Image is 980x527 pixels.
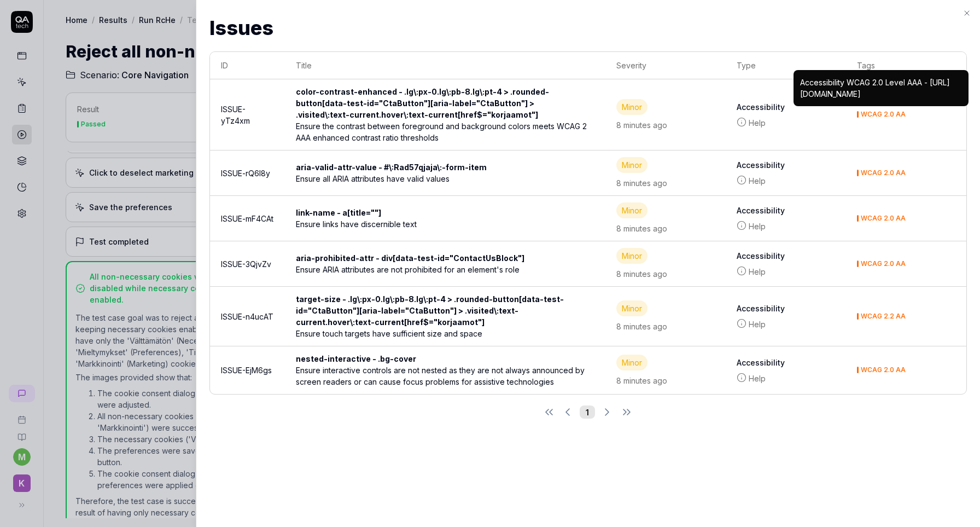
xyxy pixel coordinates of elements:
div: Ensure links have discernible text [296,218,594,230]
button: WCAG 2.0 AA [857,213,906,224]
time: 8 minutes ago [616,178,667,188]
button: WCAG 2.0 AA [857,109,906,120]
th: Tags [846,52,966,79]
button: WCAG 2.0 AA [857,167,906,179]
div: nested-interactive - .bg-cover [296,353,425,364]
div: Ensure touch targets have sufficient size and space [296,328,594,339]
div: Minor [616,202,647,218]
b: Accessibility [737,205,835,216]
h2: Issues [209,13,967,43]
div: color-contrast-enhanced - .lg\:px-0.lg\:pb-8.lg\:pt-4 > .rounded-button[data-test-id="CtaButton"]... [296,86,594,120]
a: Help [737,318,835,330]
a: Help [737,373,835,384]
b: Accessibility [737,101,835,113]
button: WCAG 2.0 AA [857,258,906,270]
div: Minor [616,99,647,115]
div: WCAG 2.0 AA [861,367,906,373]
a: ISSUE-3QjvZv [221,259,271,269]
button: WCAG 2.2 AA [857,311,906,322]
th: Type [726,52,846,79]
div: target-size - .lg\:px-0.lg\:pb-8.lg\:pt-4 > .rounded-button[data-test-id="CtaButton"][aria-label=... [296,293,594,328]
a: ISSUE-EjM6gs [221,366,272,375]
th: Severity [605,52,726,79]
time: 8 minutes ago [616,224,667,233]
div: Minor [616,300,647,316]
b: Accessibility [737,159,835,171]
b: Accessibility [737,250,835,262]
a: ISSUE-n4ucAT [221,312,273,321]
div: WCAG 2.0 AA [861,215,906,222]
a: Help [737,175,835,187]
button: 1 [580,406,595,419]
button: WCAG 2.0 AA [857,364,906,376]
div: WCAG 2.0 AA [861,170,906,176]
div: Ensure the contrast between foreground and background colors meets WCAG 2 AAA enhanced contrast r... [296,120,594,143]
div: link-name - a[title=""] [296,207,390,218]
div: Ensure interactive controls are not nested as they are not always announced by screen readers or ... [296,364,594,387]
th: Title [285,52,605,79]
div: Minor [616,157,647,173]
a: ISSUE-rQ6l8y [221,169,270,178]
a: Help [737,266,835,277]
b: Accessibility [737,357,835,368]
a: ISSUE-mF4CAt [221,214,273,223]
time: 8 minutes ago [616,376,667,385]
div: WCAG 2.0 AA [861,260,906,267]
div: Minor [616,248,647,264]
a: Help [737,117,835,129]
time: 8 minutes ago [616,269,667,279]
div: Minor [616,355,647,370]
div: aria-valid-attr-value - #\:Rad57qjaja\:-form-item [296,161,495,173]
div: WCAG 2.0 AA [861,111,906,118]
b: Accessibility [737,303,835,314]
div: Accessibility WCAG 2.0 Level AAA - [URL][DOMAIN_NAME] [800,77,962,100]
a: Help [737,221,835,232]
div: aria-prohibited-attr - div[data-test-id="ContactUsBlock"] [296,252,533,264]
th: ID [210,52,284,79]
div: Ensure ARIA attributes are not prohibited for an element's role [296,264,594,275]
time: 8 minutes ago [616,120,667,130]
div: WCAG 2.2 AA [861,313,906,320]
div: Ensure all ARIA attributes have valid values [296,173,594,184]
a: ISSUE-yTz4xm [221,105,250,125]
time: 8 minutes ago [616,322,667,331]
